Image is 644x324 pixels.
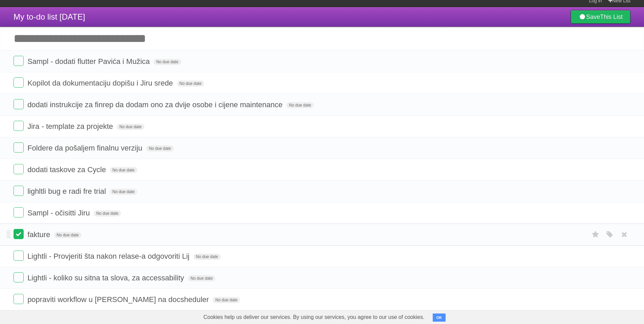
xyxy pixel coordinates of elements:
[14,164,24,174] label: Done
[14,186,24,196] label: Done
[27,252,191,260] span: Lightli - Provjeriti šta nakon relase-a odgovoriti Lij
[14,272,24,282] label: Done
[188,275,215,281] span: No due date
[177,80,204,87] span: No due date
[14,56,24,66] label: Done
[14,207,24,217] label: Done
[27,100,284,109] span: dodati instrukcije za finrep da dodam ono za dvije osobe i cijene maintenance
[14,77,24,88] label: Done
[14,251,24,261] label: Done
[94,210,121,216] span: No due date
[14,142,24,153] label: Done
[27,230,52,239] span: fakture
[110,189,137,195] span: No due date
[213,297,240,303] span: No due date
[286,102,314,108] span: No due date
[571,10,630,24] a: SaveThis List
[589,229,602,240] label: Star task
[117,124,144,130] span: No due date
[153,59,181,65] span: No due date
[193,254,221,260] span: No due date
[27,79,174,87] span: Kopilot da dokumentaciju dopišu i Jiru srede
[433,314,446,322] button: OK
[27,209,92,217] span: Sampl - očisitti Jiru
[27,274,186,282] span: Lightli - koliko su sitna ta slova, za accessability
[600,14,623,20] b: This List
[110,167,137,173] span: No due date
[197,310,431,324] span: Cookies help us deliver our services. By using our services, you agree to our use of cookies.
[14,294,24,304] label: Done
[14,121,24,131] label: Done
[27,165,108,174] span: dodati taskove za Cycle
[54,232,81,238] span: No due date
[14,12,85,21] span: My to-do list [DATE]
[27,57,151,66] span: Sampl - dodati flutter Pavića i Mužica
[14,99,24,109] label: Done
[27,295,211,304] span: popraviti workflow u [PERSON_NAME] na docsheduler
[27,187,108,195] span: lighltli bug e radi fre trial
[146,145,173,152] span: No due date
[27,144,144,152] span: Foldere da pošaljem finalnu verziju
[27,122,115,131] span: Jira - template za projekte
[14,229,24,239] label: Done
